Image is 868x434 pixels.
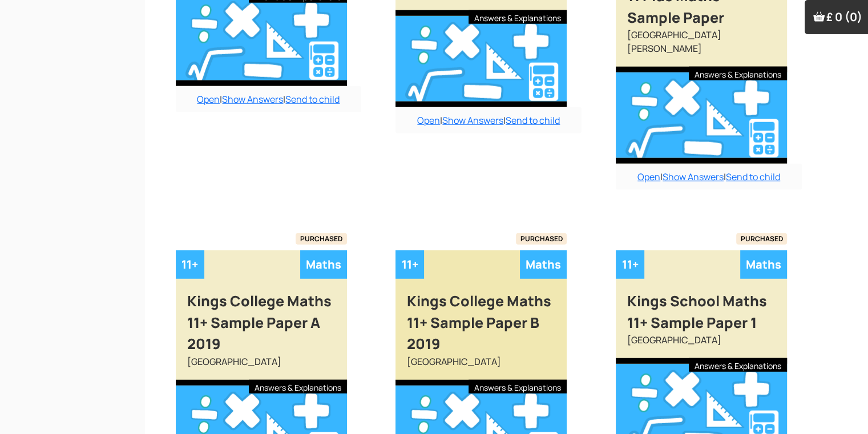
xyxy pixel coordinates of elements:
div: [GEOGRAPHIC_DATA] [176,355,347,380]
div: Kings School Maths 11+ Sample Paper 1 [616,279,787,333]
div: Answers & Explanations [249,380,347,394]
div: [GEOGRAPHIC_DATA][PERSON_NAME] [616,28,787,67]
a: Send to child [285,93,340,106]
span: PURCHASED [516,233,567,245]
a: Open [417,114,440,127]
div: Answers & Explanations [469,380,567,394]
div: Maths [300,250,347,279]
div: | | [616,164,802,190]
a: Show Answers [442,114,503,127]
img: Your items in the shopping basket [813,11,825,22]
div: [GEOGRAPHIC_DATA] [616,333,787,358]
div: 11+ [616,250,644,279]
div: 11+ [176,250,204,279]
a: Show Answers [663,171,724,183]
div: Answers & Explanations [689,358,787,372]
div: Answers & Explanations [689,67,787,80]
div: Kings College Maths 11+ Sample Paper A 2019 [176,279,347,355]
span: PURCHASED [296,233,347,245]
a: Open [197,93,220,106]
div: Maths [740,250,787,279]
div: [GEOGRAPHIC_DATA] [395,355,567,380]
span: £ 0 (0) [826,9,862,25]
div: Kings College Maths 11+ Sample Paper B 2019 [395,279,567,355]
div: 11+ [395,250,424,279]
div: | | [395,107,582,133]
div: Answers & Explanations [469,10,567,24]
a: Show Answers [222,93,283,106]
span: PURCHASED [736,233,788,245]
a: Send to child [726,171,780,183]
a: Open [637,171,660,183]
a: Send to child [506,114,560,127]
div: | | [176,86,362,112]
div: Maths [520,250,567,279]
